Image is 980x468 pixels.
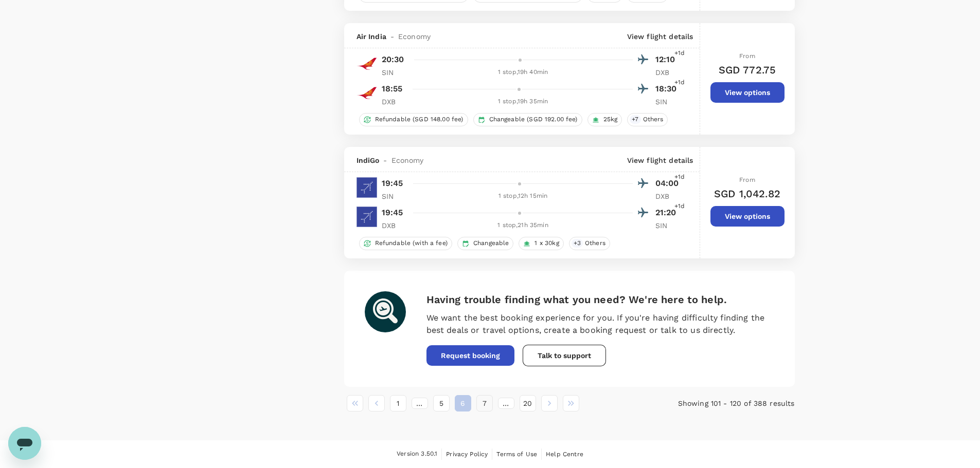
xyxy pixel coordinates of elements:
span: Changeable [469,239,513,248]
p: We want the best booking experience for you. If you're having difficulty finding the best deals o... [426,312,774,336]
div: 1 stop , 19h 40min [414,67,633,78]
iframe: Button to launch messaging window [8,427,41,460]
p: 19:45 [382,177,403,190]
span: + 7 [630,115,640,124]
nav: pagination navigation [344,395,645,411]
button: View options [710,206,785,227]
span: + 3 [572,239,583,248]
p: DXB [382,97,407,107]
span: 25kg [599,115,622,124]
img: AI [357,83,377,103]
button: Go to page 7 [476,395,493,411]
button: Go to previous page [368,395,385,411]
p: DXB [655,67,681,78]
span: - [379,155,391,165]
span: - [386,31,398,42]
a: Privacy Policy [446,448,488,460]
img: 6E [357,177,377,198]
span: 1 x 30kg [530,239,563,248]
div: Changeable (SGD 192.00 fee) [473,113,582,126]
button: Go to first page [347,395,363,411]
span: From [739,52,755,60]
button: Go to page 1 [390,395,406,411]
span: Help Centre [546,451,583,458]
img: 6E [357,207,377,227]
button: Request booking [426,345,514,366]
span: IndiGo [357,155,380,165]
span: Refundable (SGD 148.00 fee) [371,115,468,124]
button: Go to last page [563,395,579,411]
p: 18:55 [382,83,403,95]
p: 20:30 [382,53,404,66]
span: Terms of Use [496,451,537,458]
p: View flight details [627,31,693,42]
p: DXB [655,191,681,201]
p: 19:45 [382,207,403,219]
div: 25kg [587,113,622,126]
span: Others [639,115,668,124]
div: Changeable [457,237,514,250]
span: Changeable (SGD 192.00 fee) [485,115,582,124]
div: 1 stop , 12h 15min [414,191,633,201]
button: Go to page 5 [433,395,450,411]
p: 04:00 [655,177,681,190]
p: View flight details [627,155,693,165]
span: +1d [674,48,685,59]
span: From [739,176,755,183]
div: … [412,398,428,409]
p: 18:30 [655,83,681,95]
div: … [498,398,514,409]
span: Economy [391,155,424,165]
div: +3Others [569,237,610,250]
span: Economy [398,31,431,42]
span: Refundable (with a fee) [371,239,452,248]
div: 1 stop , 21h 35min [414,220,633,231]
div: 1 stop , 19h 35min [414,97,633,107]
span: Version 3.50.1 [397,449,437,459]
span: Privacy Policy [446,451,488,458]
div: 1 x 30kg [519,237,563,250]
h6: SGD 772.75 [719,62,776,78]
span: +1d [674,201,685,212]
button: Go to next page [541,395,558,411]
button: View options [710,82,785,103]
button: Talk to support [523,345,606,366]
img: AI [357,53,377,74]
button: page 6 [455,395,471,411]
p: SIN [655,97,681,107]
a: Terms of Use [496,448,537,460]
button: Go to page 20 [520,395,536,411]
span: +1d [674,172,685,182]
p: 12:10 [655,53,681,66]
div: Refundable (with a fee) [359,237,452,250]
p: SIN [382,191,407,201]
span: Air India [357,31,386,42]
h6: SGD 1,042.82 [714,185,780,202]
span: Others [581,239,610,248]
p: 21:20 [655,207,681,219]
h6: Having trouble finding what you need? We're here to help. [426,291,774,308]
span: +1d [674,78,685,88]
p: Showing 101 - 120 of 388 results [645,398,795,408]
div: +7Others [627,113,668,126]
p: SIN [382,67,407,78]
p: DXB [382,220,407,231]
div: Refundable (SGD 148.00 fee) [359,113,468,126]
a: Help Centre [546,448,583,460]
p: SIN [655,220,681,231]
